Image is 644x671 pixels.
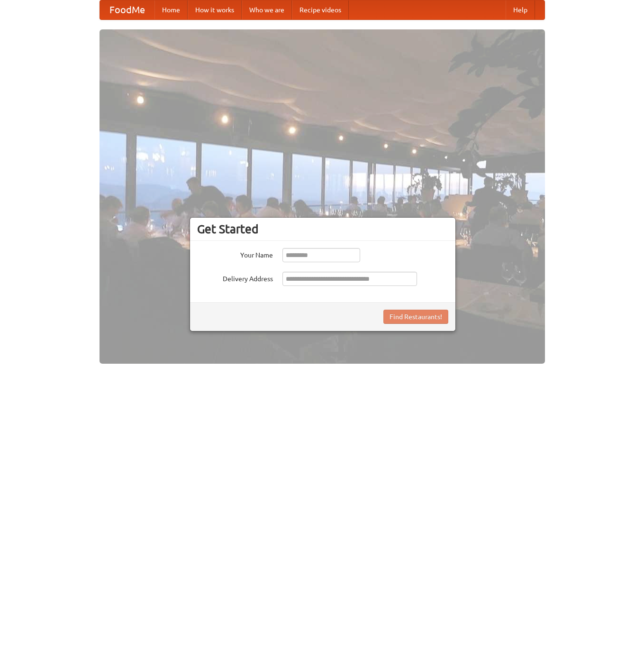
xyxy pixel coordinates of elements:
[242,0,292,19] a: Who we are
[154,0,188,19] a: Home
[197,248,273,260] label: Your Name
[383,310,448,324] button: Find Restaurants!
[197,272,273,284] label: Delivery Address
[188,0,242,19] a: How it works
[506,0,535,19] a: Help
[197,222,448,236] h3: Get Started
[292,0,349,19] a: Recipe videos
[100,0,154,19] a: FoodMe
